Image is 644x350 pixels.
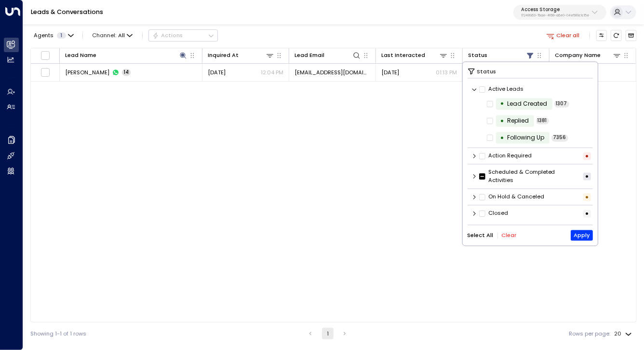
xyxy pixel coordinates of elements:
[521,14,589,17] p: 17248963-7bae-4f68-a6e0-04e589c1c15e
[295,69,370,76] span: davefielding@mac.com
[208,69,226,76] span: Sep 01, 2025
[381,51,448,60] div: Last Interacted
[479,193,544,201] label: On Hold & Canceled
[507,100,547,109] div: Lead Created
[479,85,523,94] label: Active Leads
[30,30,76,41] button: Agents1
[152,32,183,39] div: Actions
[34,33,54,38] span: Agents
[65,69,109,76] span: Dave Fielding
[468,232,494,238] button: Select All
[543,30,583,41] button: Clear all
[122,69,131,76] span: 14
[583,152,591,160] div: •
[596,30,607,41] button: Customize
[381,51,425,60] div: Last Interacted
[626,30,637,41] button: Archived Leads
[89,30,136,41] button: Channel:All
[477,67,496,75] span: Status
[65,51,96,60] div: Lead Name
[261,69,283,76] p: 12:04 PM
[89,30,136,41] span: Channel:
[502,232,517,238] button: Clear
[436,69,457,76] p: 01:13 PM
[148,29,218,41] button: Actions
[208,51,239,60] div: Inquired At
[500,114,504,128] div: •
[500,131,504,145] div: •
[57,32,66,39] span: 1
[615,328,634,340] div: 20
[554,100,569,107] span: 1307
[555,51,601,60] div: Company Name
[295,51,324,60] div: Lead Email
[583,193,591,201] div: •
[507,134,544,142] div: Following Up
[31,8,103,16] a: Leads & Conversations
[208,51,274,60] div: Inquired At
[468,51,487,60] div: Status
[30,330,86,338] div: Showing 1-1 of 1 rows
[479,210,508,218] label: Closed
[479,152,531,160] label: Action Required
[304,328,351,339] nav: pagination navigation
[507,117,529,126] div: Replied
[118,32,125,39] span: All
[583,210,591,217] div: •
[521,7,589,13] p: Access Storage
[551,135,568,141] span: 7356
[381,69,399,76] span: Sep 01, 2025
[148,29,218,41] div: Button group with a nested menu
[65,51,188,60] div: Lead Name
[555,51,621,60] div: Company Name
[536,117,549,124] span: 1381
[500,97,504,111] div: •
[513,5,606,20] button: Access Storage17248963-7bae-4f68-a6e0-04e589c1c15e
[295,51,361,60] div: Lead Email
[468,51,535,60] div: Status
[583,173,591,181] div: •
[40,51,50,60] span: Toggle select all
[611,30,622,41] span: Refresh
[571,230,593,241] button: Apply
[569,330,611,338] label: Rows per page:
[40,68,50,77] span: Toggle select row
[479,168,581,185] label: Scheduled & Completed Activities
[322,328,334,339] button: page 1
